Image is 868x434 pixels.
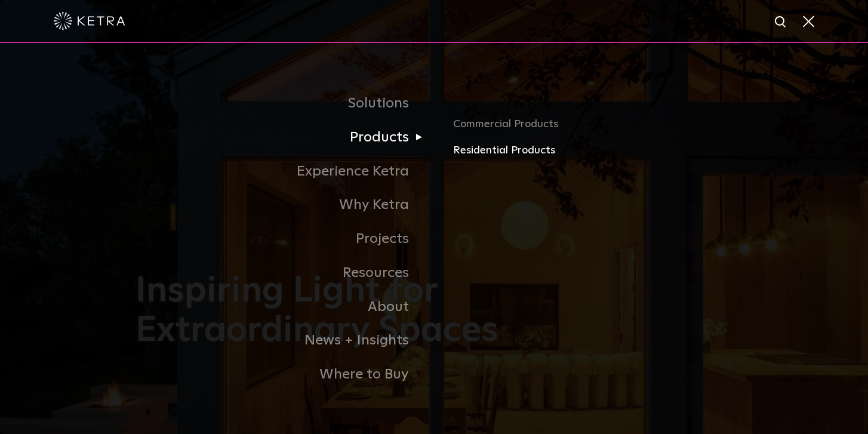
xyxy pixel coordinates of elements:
a: Where to Buy [136,358,434,392]
a: Residential Products [453,142,732,159]
a: Commercial Products [453,116,732,142]
a: News + Insights [136,324,434,358]
div: Navigation Menu [136,87,732,392]
a: Solutions [136,87,434,121]
a: About [136,290,434,324]
a: Why Ketra [136,188,434,222]
img: search icon [774,15,789,30]
a: Projects [136,222,434,256]
img: ketra-logo-2019-white [54,12,125,30]
a: Resources [136,256,434,290]
a: Experience Ketra [136,155,434,189]
a: Products [136,121,434,155]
